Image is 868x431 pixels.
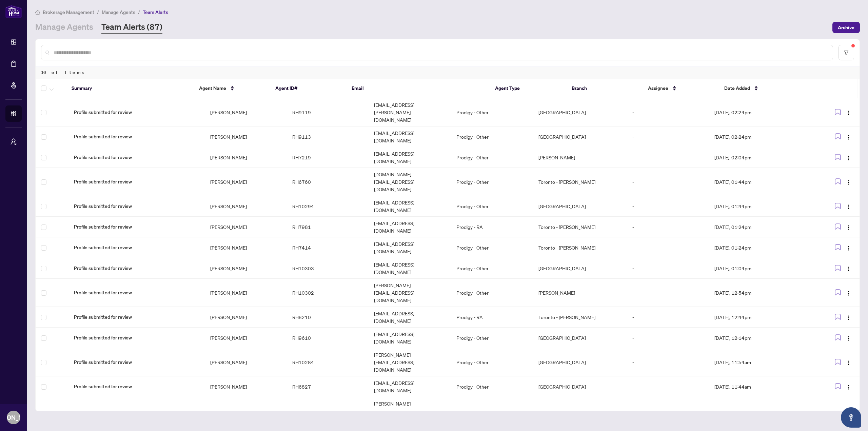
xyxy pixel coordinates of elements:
td: [PERSON_NAME] [205,168,287,196]
td: [DATE], 01:04pm [709,258,807,279]
td: - [627,168,709,196]
td: [GEOGRAPHIC_DATA] [533,126,627,147]
td: - [627,258,709,279]
button: Logo [843,381,854,392]
span: Profile submitted for review [74,109,200,116]
td: - [627,307,709,328]
img: Logo [846,155,851,161]
td: [GEOGRAPHIC_DATA] [533,258,627,279]
td: Prodigy - Other [451,237,533,258]
td: [EMAIL_ADDRESS][DOMAIN_NAME] [369,237,451,258]
span: Team Alerts [143,9,168,15]
span: Assignee [648,84,668,92]
td: [DATE], 12:14pm [709,328,807,348]
td: [PERSON_NAME] [205,126,287,147]
td: - [627,376,709,397]
button: Logo [843,312,854,322]
a: Manage Agents [35,21,93,34]
td: [DATE], 12:44pm [709,307,807,328]
span: Profile submitted for review [74,178,200,185]
th: Agent Type [490,79,566,98]
td: RH7219 [287,147,369,168]
button: Logo [843,287,854,298]
span: Profile submitted for review [74,154,200,161]
td: [PERSON_NAME] [205,328,287,348]
td: [PERSON_NAME] [205,237,287,258]
span: user-switch [10,138,17,145]
li: / [138,8,140,16]
span: home [35,10,40,15]
button: filter [839,45,854,60]
td: RH9113 [287,126,369,147]
a: Team Alerts (87) [101,21,162,34]
img: Logo [846,225,851,230]
td: [PERSON_NAME][EMAIL_ADDRESS][DOMAIN_NAME] [369,279,451,307]
td: [EMAIL_ADDRESS][DOMAIN_NAME] [369,196,451,217]
td: RH8210 [287,307,369,328]
td: Prodigy - Other [451,98,533,126]
td: RH10294 [287,196,369,217]
th: Branch [566,79,643,98]
button: Logo [843,221,854,232]
img: Logo [846,204,851,210]
td: - [627,279,709,307]
img: Logo [846,385,851,390]
td: [DATE], 01:44pm [709,168,807,196]
span: Profile submitted for review [74,244,200,251]
td: [PERSON_NAME] [533,279,627,307]
td: - [627,328,709,348]
td: [DATE], 02:04pm [709,147,807,168]
span: Manage Agents [102,9,135,15]
td: [PERSON_NAME] [205,98,287,126]
img: Logo [846,360,851,366]
td: [GEOGRAPHIC_DATA] [533,376,627,397]
span: Archive [838,22,854,33]
td: Toronto - [PERSON_NAME] [533,307,627,328]
td: RH10302 [287,279,369,307]
td: Prodigy - Other [451,279,533,307]
td: Prodigy - RA [451,307,533,328]
td: [EMAIL_ADDRESS][DOMAIN_NAME] [369,147,451,168]
td: [PERSON_NAME] [533,147,627,168]
td: [PERSON_NAME] [205,376,287,397]
span: Profile submitted for review [74,289,200,296]
td: [DATE], 01:24pm [709,217,807,237]
td: RH10293 [287,397,369,425]
th: Date Added [719,79,810,98]
span: Profile submitted for review [74,133,200,140]
td: [PERSON_NAME][EMAIL_ADDRESS][DOMAIN_NAME] [369,348,451,376]
span: Profile submitted for review [74,265,200,272]
td: [PERSON_NAME] [205,348,287,376]
td: [EMAIL_ADDRESS][DOMAIN_NAME] [369,126,451,147]
td: [EMAIL_ADDRESS][DOMAIN_NAME] [369,217,451,237]
td: RH9610 [287,328,369,348]
td: [DATE], 12:54pm [709,279,807,307]
td: RH9119 [287,98,369,126]
img: Logo [846,336,851,341]
th: Agent ID# [270,79,346,98]
th: Assignee [643,79,719,98]
span: Agent Name [199,84,226,92]
button: Archive [832,22,860,33]
td: [GEOGRAPHIC_DATA] [533,348,627,376]
td: [EMAIL_ADDRESS][DOMAIN_NAME] [369,328,451,348]
td: Newmarket [533,397,627,425]
td: Toronto - [PERSON_NAME] [533,217,627,237]
td: RH6827 [287,376,369,397]
button: Logo [843,263,854,274]
img: Logo [846,246,851,251]
td: Toronto - [PERSON_NAME] [533,237,627,258]
td: [GEOGRAPHIC_DATA] [533,328,627,348]
td: [PERSON_NAME] [205,147,287,168]
button: Logo [843,107,854,118]
td: [PERSON_NAME] [205,196,287,217]
td: [DATE], 11:54am [709,348,807,376]
td: [PERSON_NAME] [205,217,287,237]
span: Profile submitted for review [74,383,200,390]
img: logo [5,5,22,18]
img: Logo [846,180,851,185]
button: Logo [843,176,854,187]
td: [DATE], 11:14am [709,397,807,425]
td: [EMAIL_ADDRESS][DOMAIN_NAME] [369,258,451,279]
td: [DATE], 11:44am [709,376,807,397]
